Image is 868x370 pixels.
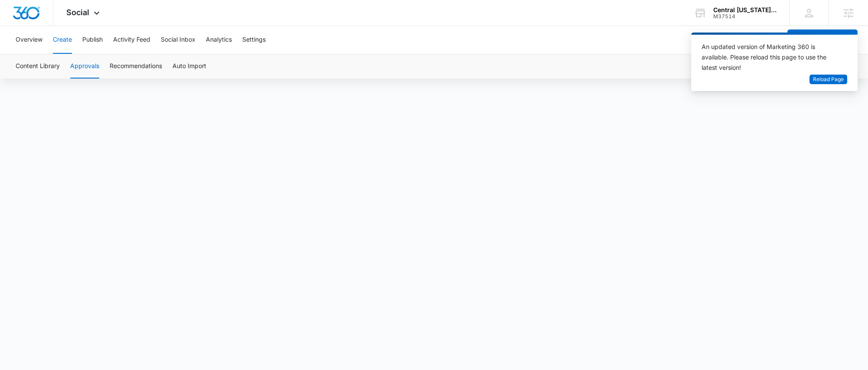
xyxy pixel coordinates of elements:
button: Activity Feed [113,26,150,54]
button: Settings [242,26,266,54]
span: Social [66,8,89,17]
button: Social Inbox [161,26,195,54]
span: Reload Page [813,75,844,84]
button: Overview [16,26,42,54]
button: Analytics [206,26,232,54]
button: Reload Page [809,75,847,85]
button: Approvals [70,54,99,79]
div: account id [713,13,777,20]
button: Auto Import [172,54,206,79]
button: Create a Post [787,29,858,50]
button: Content Library [16,54,60,79]
div: account name [713,7,777,13]
button: Recommendations [110,54,162,79]
div: An updated version of Marketing 360 is available. Please reload this page to use the latest version! [702,42,837,73]
button: Create [53,26,72,54]
button: Publish [82,26,103,54]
